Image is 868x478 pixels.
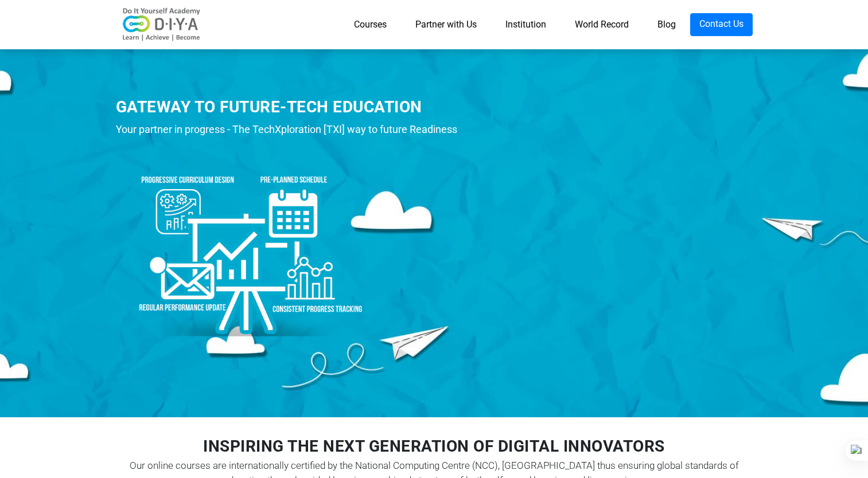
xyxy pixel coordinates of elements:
[690,13,753,36] a: Contact Us
[340,13,401,36] a: Courses
[116,144,380,342] img: ins-prod1.png
[116,121,480,138] div: Your partner in progress - The TechXploration [TXI] way to future Readiness
[401,13,491,36] a: Partner with Us
[116,7,208,42] img: logo-v2.png
[116,434,753,459] div: INSPIRING THE NEXT GENERATION OF DIGITAL INNOVATORS
[643,13,690,36] a: Blog
[116,96,480,118] div: GATEWAY TO FUTURE-TECH EDUCATION
[491,13,560,36] a: Institution
[560,13,643,36] a: World Record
